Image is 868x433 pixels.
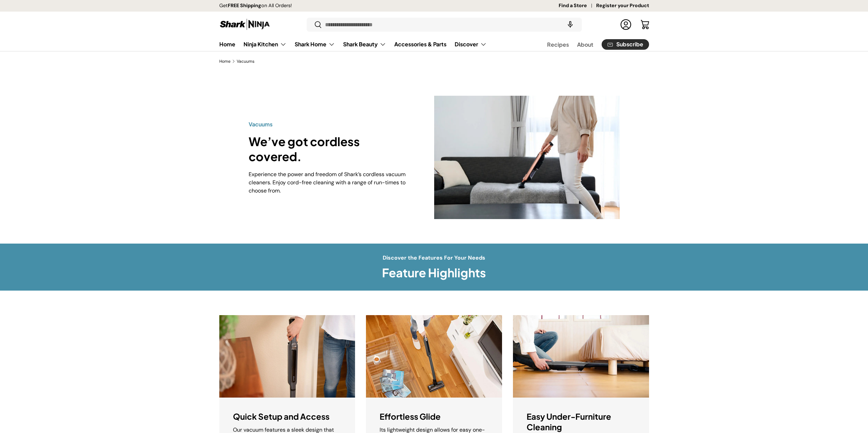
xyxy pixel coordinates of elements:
[249,120,412,128] p: Vacuums
[531,37,649,51] nav: Secondary
[577,38,593,51] a: About
[602,39,649,50] a: Subscribe
[596,2,649,10] a: Register your Product
[295,37,335,51] a: Shark Home
[455,37,487,51] a: Discover
[219,18,270,31] img: Shark Ninja Philippines
[339,37,390,51] summary: Shark Beauty
[616,42,643,47] span: Subscribe
[394,37,446,51] a: Accessories & Parts
[380,411,441,422] h3: Effortless Glide
[383,254,485,261] strong: Discover the Features For Your Needs
[239,37,291,51] summary: Ninja Kitchen
[343,37,386,51] a: Shark Beauty
[527,411,635,432] h3: Easy Under-Furniture Cleaning
[219,58,649,64] nav: Breadcrumbs
[219,2,292,10] p: Get on All Orders!
[547,38,569,51] a: Recipes
[249,134,412,165] h2: We’ve got cordless covered.
[451,37,491,51] summary: Discover
[228,2,261,9] strong: FREE Shipping
[291,37,339,51] summary: Shark Home
[559,17,581,32] speech-search-button: Search by voice
[559,2,596,10] a: Find a Store
[219,37,487,51] nav: Primary
[244,37,286,51] a: Ninja Kitchen
[233,411,329,422] h3: Quick Setup and Access
[219,59,231,63] a: Home
[219,37,235,51] a: Home
[382,265,486,280] h3: Feature Highlights
[249,170,412,195] p: Experience the power and freedom of Shark’s cordless vacuum cleaners. Enjoy cord-free cleaning wi...
[237,59,254,63] a: Vacuums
